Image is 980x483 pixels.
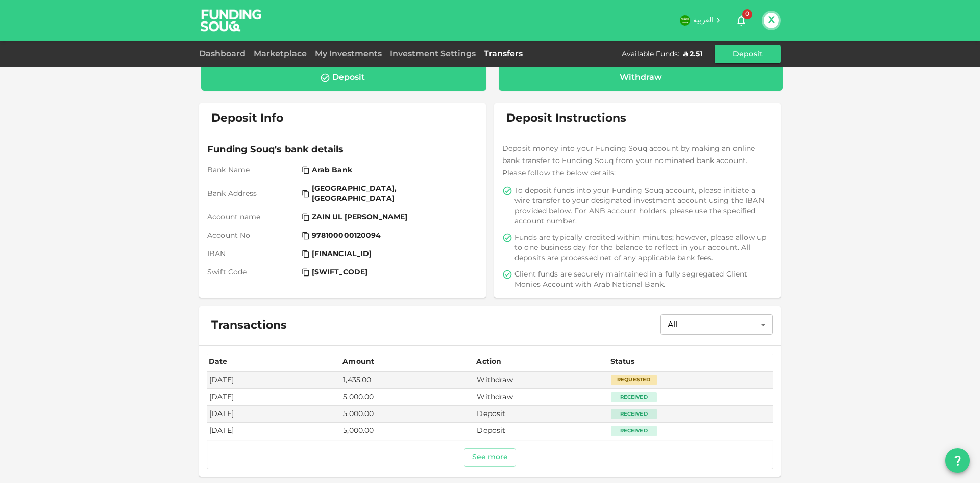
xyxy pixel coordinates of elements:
div: Received [611,409,657,419]
span: Account name [207,212,298,222]
td: [DATE] [207,423,341,440]
span: Funds are typically credited within minutes; however, please allow up to one business day for the... [514,233,771,263]
img: flag-sa.b9a346574cdc8950dd34b50780441f57.svg [680,15,690,26]
td: 5,000.00 [341,406,475,423]
div: Received [611,426,657,436]
span: 978100000120094 [312,231,381,241]
span: Funding Souq's bank details [207,143,478,157]
span: [GEOGRAPHIC_DATA], [GEOGRAPHIC_DATA] [312,183,472,204]
div: All [660,314,773,335]
td: [DATE] [207,389,341,406]
span: Deposit Info [211,111,283,126]
td: [DATE] [207,406,341,423]
div: Status [610,356,635,368]
span: Account No [207,231,298,241]
div: Received [611,392,657,402]
a: My Investments [311,50,386,58]
td: Withdraw [475,389,608,406]
span: العربية [693,17,714,24]
span: Bank Address [207,189,298,199]
a: Deposit [201,64,486,91]
div: Withdraw [620,73,662,83]
div: Action [476,356,501,368]
button: Deposit [715,45,781,63]
td: 1,435.00 [341,372,475,388]
div: Available Funds : [622,49,679,59]
td: Deposit [475,406,608,423]
span: Deposit Instructions [506,111,626,126]
button: question [945,448,970,473]
a: Marketplace [250,50,311,58]
span: IBAN [207,249,298,259]
span: Client funds are securely maintained in a fully segregated Client Monies Account with Arab Nation... [514,269,771,290]
span: Transactions [211,318,287,333]
button: 0 [731,10,751,31]
div: Amount [342,356,374,368]
a: Dashboard [199,50,250,58]
span: To deposit funds into your Funding Souq account, please initiate a wire transfer to your designat... [514,186,771,226]
a: Transfers [480,50,527,58]
div: Date [209,356,228,368]
td: Withdraw [475,372,608,388]
div: ʢ 2.51 [683,49,702,59]
a: Withdraw [499,64,783,91]
span: Swift Code [207,267,298,278]
button: X [764,13,779,28]
a: Investment Settings [386,50,480,58]
span: Deposit money into your Funding Souq account by making an online bank transfer to Funding Souq fr... [502,145,755,177]
span: [FINANCIAL_ID] [312,249,372,259]
div: Deposit [332,73,365,83]
span: 0 [742,9,752,19]
td: 5,000.00 [341,423,475,440]
button: See more [464,448,517,467]
td: Deposit [475,423,608,440]
div: Requested [611,375,657,385]
span: ZAIN UL [PERSON_NAME] [312,212,408,222]
span: [SWIFT_CODE] [312,267,368,278]
td: 5,000.00 [341,389,475,406]
span: Arab Bank [312,165,352,175]
span: Bank Name [207,165,298,175]
td: [DATE] [207,372,341,388]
